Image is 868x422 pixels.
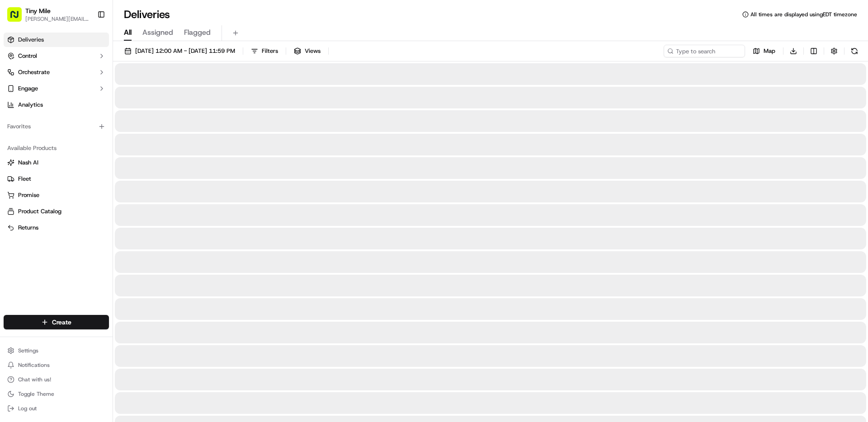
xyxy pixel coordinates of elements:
span: Toggle Theme [18,390,54,398]
span: Promise [18,191,39,199]
button: Views [290,45,325,57]
span: Engage [18,84,38,93]
a: Analytics [4,98,109,112]
button: Engage [4,81,109,96]
a: Returns [7,224,105,232]
span: Fleet [18,175,31,183]
button: [DATE] 12:00 AM - [DATE] 11:59 PM [120,45,239,57]
span: Settings [18,347,38,354]
a: Fleet [7,175,105,183]
span: Log out [18,405,37,412]
span: All [124,27,132,38]
div: Available Products [4,141,109,155]
span: All times are displayed using EDT timezone [750,11,857,18]
a: Nash AI [7,159,105,167]
button: Map [749,45,779,57]
button: Log out [4,402,109,415]
button: Refresh [848,45,861,57]
button: Create [4,315,109,329]
button: Settings [4,344,109,357]
button: Filters [247,45,282,57]
span: Create [52,318,71,327]
button: Tiny Mile [25,6,51,15]
button: Returns [4,220,109,235]
a: Promise [7,191,105,199]
span: Deliveries [18,36,44,44]
input: Type to search [664,45,745,57]
button: Nash AI [4,155,109,170]
button: Control [4,49,109,63]
button: Toggle Theme [4,388,109,400]
span: Control [18,52,37,60]
span: Flagged [184,27,211,38]
a: Deliveries [4,33,109,47]
button: Tiny Mile[PERSON_NAME][EMAIL_ADDRESS] [4,4,94,25]
span: Views [305,47,321,55]
span: Assigned [142,27,173,38]
a: Product Catalog [7,207,105,216]
span: Chat with us! [18,376,51,383]
span: Product Catalog [18,207,61,216]
h1: Deliveries [124,7,170,22]
button: Orchestrate [4,65,109,80]
span: Filters [262,47,278,55]
button: Promise [4,188,109,202]
button: Notifications [4,359,109,371]
span: Map [764,47,775,55]
span: Nash AI [18,159,38,167]
span: Analytics [18,101,43,109]
button: Fleet [4,172,109,186]
button: [PERSON_NAME][EMAIL_ADDRESS] [25,15,90,23]
button: Product Catalog [4,204,109,219]
span: [DATE] 12:00 AM - [DATE] 11:59 PM [135,47,235,55]
div: Favorites [4,119,109,134]
span: Notifications [18,361,50,369]
span: Returns [18,224,38,232]
span: Orchestrate [18,68,50,76]
button: Chat with us! [4,373,109,386]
